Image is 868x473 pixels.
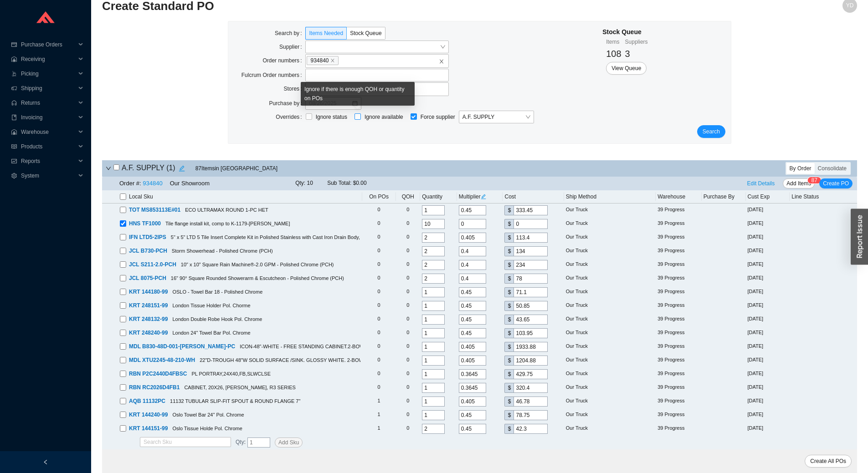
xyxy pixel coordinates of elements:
td: Our Truck [564,285,656,299]
span: Returns [21,96,76,110]
span: JCL B730-PCH [129,248,167,254]
td: 0 [396,313,421,326]
td: 0 [396,217,421,231]
div: $ [504,233,514,243]
td: 39 Progress [656,299,702,313]
span: 11132 TUBULAR SLIP-FIT SPOUT & ROUND FLANGE 7" [170,398,300,404]
span: Oslo Tissue Holde Pol. Chrome [172,426,242,431]
label: Order numbers [262,54,305,67]
td: 0 [396,422,421,436]
span: ( 1 ) [166,164,175,172]
span: Invoicing [21,110,76,125]
td: Our Truck [564,258,656,272]
span: A.F. SUPPLY [462,111,530,123]
td: Our Truck [564,313,656,326]
span: edit [176,165,188,172]
td: [DATE] [746,340,790,354]
div: Suppliers [625,37,648,46]
span: KRT 248132-99 [129,316,168,322]
span: Warehouse [21,125,76,139]
td: 39 Progress [656,381,702,395]
span: 108 [606,49,621,59]
td: 0 [396,285,421,299]
td: [DATE] [746,203,790,217]
td: 0 [396,299,421,313]
td: Our Truck [564,381,656,395]
td: Our Truck [564,244,656,258]
td: 0 [362,231,396,244]
a: 934840 [143,180,162,187]
span: Create All POs [810,457,846,466]
div: $ [504,424,514,434]
td: 39 Progress [656,203,702,217]
div: $ [504,369,514,379]
td: 0 [362,203,396,217]
td: 0 [396,231,421,244]
td: [DATE] [746,354,790,367]
span: read [11,144,17,149]
th: Purchase By [702,190,746,203]
span: Local Sku [129,192,153,201]
span: $0.00 [353,180,367,186]
span: Order #: [119,180,141,187]
td: [DATE] [746,367,790,381]
button: Edit Details [744,178,779,188]
td: Our Truck [564,272,656,285]
th: Line Status [790,190,857,203]
span: MDL B830-48D-001-[PERSON_NAME]-PC [129,343,235,350]
div: $ [504,342,514,352]
td: Our Truck [564,395,656,408]
td: 0 [396,395,421,408]
div: $ [504,287,514,297]
span: OSLO - Towel Bar 18 - Polished Chrome [172,289,262,295]
div: $ [504,260,514,270]
button: Create PO [819,178,853,188]
label: Purchase by [269,97,305,110]
span: Ignore available [361,112,407,122]
td: 0 [396,354,421,367]
div: $ [504,410,514,420]
span: System [21,168,76,183]
span: 3 [625,49,630,59]
sup: 87 [808,177,821,183]
input: 934840closeclose [340,56,346,66]
span: Ignore status [312,112,351,122]
td: [DATE] [746,381,790,395]
div: Items [606,37,621,46]
td: 39 Progress [656,367,702,381]
td: Our Truck [564,422,656,436]
td: 0 [362,354,396,367]
td: [DATE] [746,395,790,408]
td: 1 [362,395,396,408]
span: 934840 [307,56,338,65]
span: London Tissue Holder Pol. Chorme [172,303,250,308]
div: $ [504,356,514,366]
span: Tile flange install kit, comp to K-1179-[PERSON_NAME] [165,221,290,226]
td: 39 Progress [656,258,702,272]
span: Stock Queue [350,30,381,36]
td: 39 Progress [656,326,702,340]
td: 0 [362,367,396,381]
td: 0 [396,244,421,258]
span: 16" 90° Square Rounded Showerarm & Escutcheon - Polished Chrome (PCH) [171,275,344,281]
span: Receiving [21,52,76,66]
div: $ [504,383,514,393]
td: 39 Progress [656,217,702,231]
button: Add Items [783,178,815,188]
span: Edit Details [747,179,775,188]
span: MDL XTU2245-48-210-WH [129,357,195,363]
td: 0 [396,326,421,340]
span: PL PORTRAY,24X40,FB,SLWCLSE [191,371,271,376]
span: Reports [21,154,76,168]
td: 0 [362,340,396,354]
td: Our Truck [564,354,656,367]
td: [DATE] [746,422,790,436]
span: Picking [21,66,76,81]
td: 39 Progress [656,231,702,244]
span: Qty: [295,180,305,186]
span: Shipping [21,81,76,96]
span: Purchase Orders [21,37,76,52]
span: Force supplier [417,112,459,122]
span: ICON-48"-WHITE - FREE STANDING CABINET.2-BOWLS - POLISHED CHROME S-LEG(X2) - HANDLES (X3)/ PLATES... [240,344,567,349]
div: $ [504,274,514,284]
